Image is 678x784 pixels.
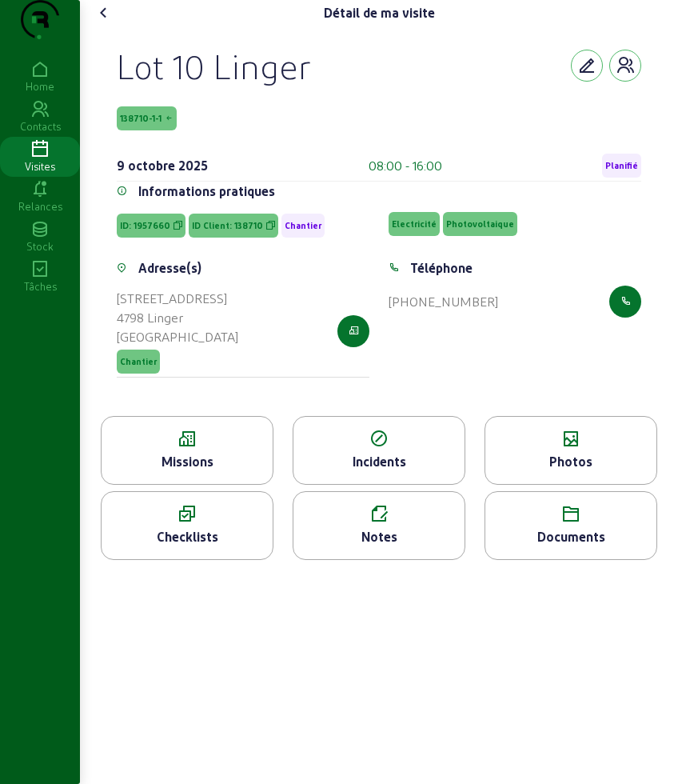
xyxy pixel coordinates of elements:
div: Photos [485,452,656,471]
div: 08:00 - 16:00 [369,156,442,175]
div: [PHONE_NUMBER] [389,292,498,311]
div: Missions [102,452,273,471]
span: Photovoltaique [446,218,514,230]
div: [STREET_ADDRESS] [117,289,238,308]
span: Chantier [285,220,321,231]
div: 9 octobre 2025 [117,156,208,175]
div: Lot 10 Linger [117,45,311,86]
div: 4798 Linger [117,308,238,327]
div: [GEOGRAPHIC_DATA] [117,327,238,346]
div: Adresse(s) [138,258,201,278]
div: Documents [485,527,656,546]
div: Informations pratiques [138,182,275,201]
span: ID Client: 138710 [192,220,263,231]
div: Téléphone [410,258,473,278]
span: Chantier [120,356,157,367]
div: Détail de ma visite [324,3,435,22]
div: Incidents [293,452,465,471]
span: Electricité [392,218,437,230]
div: Checklists [102,527,273,546]
span: ID: 1957660 [120,220,170,231]
div: Notes [293,527,465,546]
span: Planifié [605,160,638,171]
span: 138710-1-1 [120,113,162,124]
